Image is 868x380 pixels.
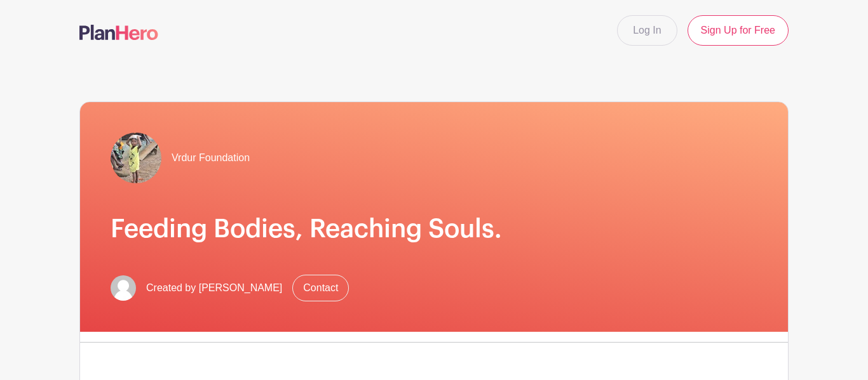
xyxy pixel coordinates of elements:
img: logo-507f7623f17ff9eddc593b1ce0a138ce2505c220e1c5a4e2b4648c50719b7d32.svg [79,25,158,40]
span: Created by [PERSON_NAME] [146,280,282,296]
h1: Feeding Bodies, Reaching Souls. [111,214,757,244]
img: default-ce2991bfa6775e67f084385cd625a349d9dcbb7a52a09fb2fda1e96e2d18dcdb.png [111,275,136,301]
a: Sign Up for Free [688,15,789,46]
a: Contact [292,275,349,301]
span: Vrdur Foundation [172,150,250,166]
img: IMG_4881.jpeg [111,133,161,183]
a: Log In [617,15,677,46]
